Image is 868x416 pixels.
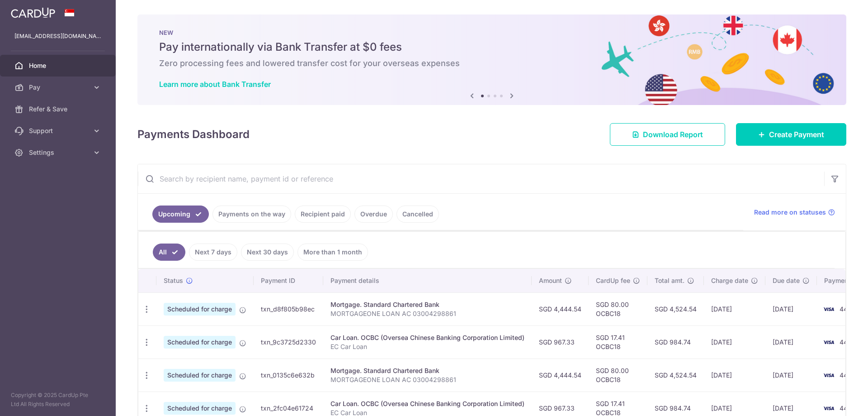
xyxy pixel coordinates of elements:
a: Learn more about Bank Transfer [159,80,271,89]
p: MORTGAGEONE LOAN AC 03004298861 [330,309,524,318]
a: More than 1 month [297,244,368,261]
td: [DATE] [765,292,817,325]
div: Mortgage. Standard Chartered Bank [330,366,524,375]
h6: Zero processing fees and lowered transfer cost for your overseas expenses [159,58,825,69]
img: Bank transfer banner [137,14,846,105]
span: Create Payment [769,129,824,140]
td: txn_0135c6e632b [254,359,323,392]
span: 4440 [840,371,856,379]
a: Upcoming [152,206,209,223]
a: Create Payment [736,123,846,146]
span: Amount [539,276,562,285]
td: SGD 80.00 OCBC18 [589,359,647,392]
td: SGD 4,524.54 [647,359,704,392]
p: [EMAIL_ADDRESS][DOMAIN_NAME] [14,32,101,41]
h4: Payments Dashboard [137,126,250,143]
td: SGD 17.41 OCBC18 [589,325,647,359]
a: Recipient paid [295,206,351,223]
p: NEW [159,29,825,36]
td: SGD 4,524.54 [647,292,704,325]
span: Pay [29,83,89,92]
a: Payments on the way [212,206,291,223]
span: Read more on statuses [754,208,826,217]
h5: Pay internationally via Bank Transfer at $0 fees [159,40,825,54]
a: Overdue [354,206,393,223]
a: Cancelled [396,206,439,223]
a: Next 7 days [189,244,237,261]
img: Bank Card [820,370,838,381]
span: Charge date [711,276,748,285]
th: Payment details [323,269,532,292]
td: [DATE] [765,325,817,359]
span: Scheduled for charge [164,336,236,349]
td: txn_9c3725d2330 [254,325,323,359]
td: SGD 4,444.54 [532,359,589,392]
div: Mortgage. Standard Chartered Bank [330,300,524,309]
td: SGD 984.74 [647,325,704,359]
span: Scheduled for charge [164,303,236,316]
td: SGD 967.33 [532,325,589,359]
span: Download Report [643,129,703,140]
span: Support [29,126,89,135]
span: 4440 [840,305,856,313]
img: Bank Card [820,304,838,315]
th: Payment ID [254,269,323,292]
td: SGD 4,444.54 [532,292,589,325]
span: Status [164,276,183,285]
span: Scheduled for charge [164,402,236,415]
td: txn_d8f805b98ec [254,292,323,325]
span: Home [29,61,89,70]
span: Total amt. [655,276,684,285]
td: [DATE] [765,359,817,392]
span: Due date [773,276,800,285]
span: Refer & Save [29,105,89,114]
img: Bank Card [820,337,838,348]
iframe: Opens a widget where you can find more information [810,389,859,411]
div: Car Loan. OCBC (Oversea Chinese Banking Corporation Limited) [330,399,524,408]
p: MORTGAGEONE LOAN AC 03004298861 [330,375,524,384]
a: Next 30 days [241,244,294,261]
span: 4440 [840,338,856,346]
td: SGD 80.00 OCBC18 [589,292,647,325]
td: [DATE] [704,359,765,392]
a: Read more on statuses [754,208,835,217]
span: Settings [29,148,89,157]
input: Search by recipient name, payment id or reference [138,164,824,193]
span: CardUp fee [596,276,630,285]
img: CardUp [11,7,55,18]
td: [DATE] [704,292,765,325]
p: EC Car Loan [330,342,524,351]
span: Scheduled for charge [164,369,236,382]
a: Download Report [610,123,725,146]
td: [DATE] [704,325,765,359]
a: All [153,244,185,261]
div: Car Loan. OCBC (Oversea Chinese Banking Corporation Limited) [330,333,524,342]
